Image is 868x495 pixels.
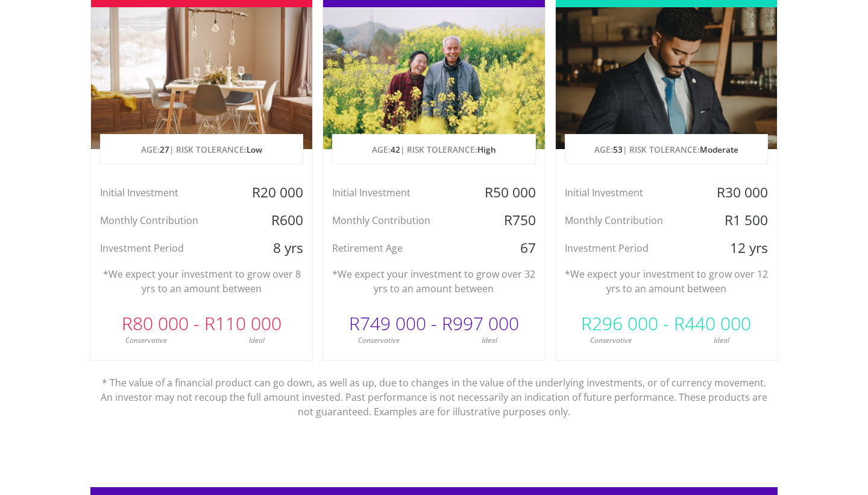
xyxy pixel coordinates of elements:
span: 53 [613,144,623,155]
div: 12 yrs [703,239,777,257]
p: AGE: | RISK TOLERANCE: [333,135,535,165]
span: Low [247,144,262,155]
div: Initial Investment [323,184,471,202]
div: R749 000 - R997 000 [323,305,544,342]
div: Conservative [556,335,667,346]
span: 42 [391,144,400,155]
p: *We expect your investment to grow over 12 yrs to an amount between [565,267,768,296]
div: Ideal [666,335,777,346]
div: Investment Period [556,239,703,257]
div: R20 000 [239,184,312,202]
div: R750 [471,211,544,229]
div: R50 000 [471,184,544,202]
div: R600 [239,211,312,229]
div: 8 yrs [239,239,312,257]
div: Initial Investment [91,184,239,202]
div: Retirement Age [323,239,471,257]
p: * The value of a financial product can go down, as well as up, due to changes in the value of the... [99,361,769,419]
div: Monthly Contribution [323,211,471,229]
div: Conservative [91,335,202,346]
div: Investment Period [91,239,239,257]
p: AGE: | RISK TOLERANCE: [565,135,767,165]
p: *We expect your investment to grow over 32 yrs to an amount between [332,267,535,296]
div: 67 [471,239,544,257]
span: 27 [160,144,169,155]
div: Monthly Contribution [556,211,703,229]
div: Monthly Contribution [91,211,239,229]
div: Ideal [202,335,313,346]
p: AGE: | RISK TOLERANCE: [101,135,303,165]
div: R80 000 - R110 000 [91,305,312,342]
div: Ideal [434,335,545,346]
span: Moderate [700,144,738,155]
div: Initial Investment [556,184,703,202]
div: Conservative [323,335,434,346]
div: R296 000 - R440 000 [556,305,777,342]
div: R30 000 [703,184,777,202]
p: *We expect your investment to grow over 8 yrs to an amount between [100,267,303,296]
span: High [477,144,496,155]
div: R1 500 [703,211,777,229]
